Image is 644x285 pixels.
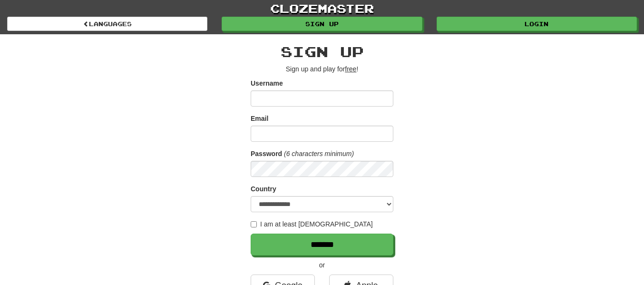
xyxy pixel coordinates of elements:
label: Password [251,149,282,158]
a: Login [437,17,637,31]
p: or [251,260,393,270]
em: (6 characters minimum) [284,150,354,157]
label: Email [251,114,268,123]
a: Sign up [222,17,422,31]
label: Country [251,184,276,194]
input: I am at least [DEMOGRAPHIC_DATA] [251,221,257,227]
p: Sign up and play for ! [251,64,393,74]
u: free [345,65,356,73]
label: Username [251,79,283,88]
a: Languages [7,17,207,31]
h2: Sign up [251,44,393,59]
label: I am at least [DEMOGRAPHIC_DATA] [251,219,373,229]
